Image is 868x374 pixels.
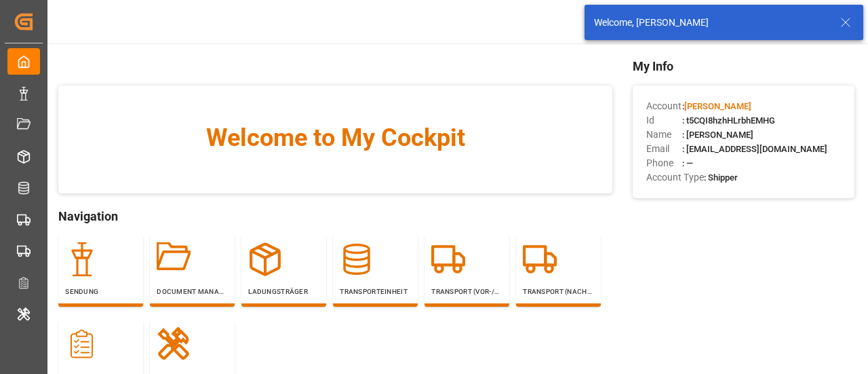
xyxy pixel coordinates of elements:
[704,172,738,183] span: : Shipper
[523,286,594,297] p: Transport (Nachlauf)
[85,119,585,156] span: Welcome to My Cockpit
[65,286,136,297] p: Sendung
[682,158,693,168] span: : —
[646,142,682,156] span: Email
[682,115,775,126] span: : t5CQI8hzhHLrbhEMHG
[682,144,827,154] span: : [EMAIL_ADDRESS][DOMAIN_NAME]
[646,113,682,128] span: Id
[646,128,682,142] span: Name
[646,156,682,170] span: Phone
[58,207,612,225] span: Navigation
[248,286,319,297] p: Ladungsträger
[682,130,753,140] span: : [PERSON_NAME]
[646,170,704,185] span: Account Type
[646,99,682,113] span: Account
[633,57,854,75] span: My Info
[431,286,502,297] p: Transport (Vor-/Hauptlauf)
[340,286,411,297] p: Transporteinheit
[684,101,751,111] span: [PERSON_NAME]
[157,286,228,297] p: Document Management
[594,16,827,30] div: Welcome, [PERSON_NAME]
[682,101,751,111] span: :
